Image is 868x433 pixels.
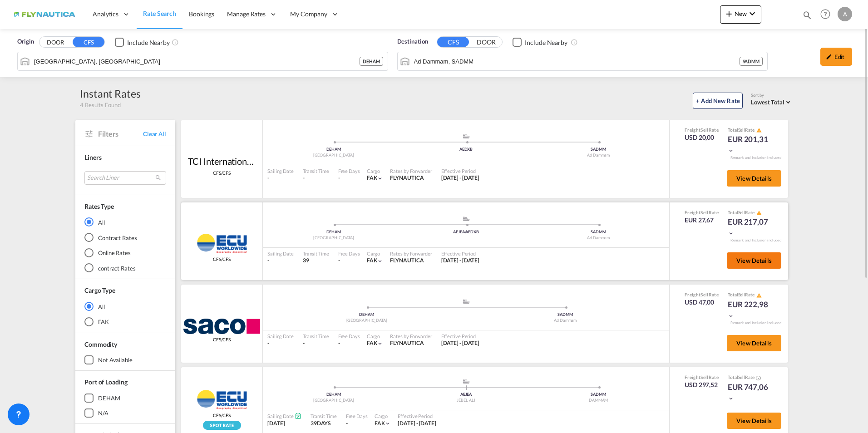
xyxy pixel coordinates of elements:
span: Port of Loading [84,378,128,386]
div: Freight Rate [685,209,719,216]
div: Total Rate [728,127,773,134]
div: AEDXB [400,147,533,153]
span: Help [818,6,833,22]
button: CFS [73,37,104,47]
span: Analytics [93,10,118,19]
div: - [338,174,340,182]
div: - [346,420,348,428]
div: N/A [98,409,108,417]
div: EUR 747,06 [728,382,773,403]
div: icon-pencilEdit [820,48,852,66]
div: JEBEL ALI [400,398,533,403]
button: View Details [727,170,781,187]
span: [DATE] - [DATE] [441,257,480,264]
div: 01 Sep 2025 - 30 Sep 2025 [441,340,480,347]
span: My Company [290,10,327,19]
md-radio-button: FAK [84,317,166,326]
button: icon-alert [755,127,762,133]
div: 39DAYS [311,420,337,428]
div: Ad Dammam [466,318,665,324]
div: - [267,174,294,182]
span: Destination [397,37,428,46]
md-icon: Schedules Available [295,413,301,419]
div: [DATE] [267,420,301,428]
span: FAK [367,257,377,264]
div: Instant Rates [80,86,141,101]
md-icon: icon-chevron-down [385,420,391,427]
span: FLYNAUTICA [390,257,424,264]
div: SADMM [740,57,763,66]
div: 25 Sep 2025 - 25 Oct 2025 [398,420,436,428]
div: Transit Time [303,250,329,257]
div: SADMM [532,229,665,235]
md-input-container: Ad Dammam, SADMM [398,52,768,70]
div: Cargo [367,167,384,174]
div: DEHAM [360,57,383,66]
md-icon: icon-chevron-down [728,395,734,402]
div: Transit Time [303,333,329,340]
div: DEHAM [267,392,400,398]
md-checkbox: Checkbox No Ink [513,37,567,47]
div: Sailing Date [267,250,294,257]
img: dbeec6a0202a11f0ab01a7e422f9ff92.png [14,4,75,25]
md-radio-button: All [84,217,166,226]
md-icon: icon-plus 400-fg [724,8,735,19]
div: Transit Time [311,413,337,419]
div: Remark and Inclusion included [724,320,788,325]
span: View Details [736,257,772,264]
md-icon: icon-pencil [826,54,832,60]
div: Total Rate [728,209,773,216]
div: EUR 201,31 [728,134,773,156]
span: Clear All [143,130,166,138]
md-icon: icon-chevron-down [747,8,758,19]
div: DEHAM [267,229,400,235]
div: Rollable available [203,421,241,430]
div: - [267,340,294,347]
md-radio-button: Online Rates [84,248,166,257]
span: Sell [700,210,708,215]
div: Cargo Type [84,286,115,295]
div: [GEOGRAPHIC_DATA] [267,235,400,241]
md-icon: Unchecked: Ignores neighbouring ports when fetching rates.Checked : Includes neighbouring ports w... [172,39,179,46]
span: Sell [738,374,745,380]
span: [DATE] - [DATE] [441,340,480,346]
span: View Details [736,417,772,424]
span: Commodity [84,340,117,348]
div: Freight Rate [685,127,719,133]
span: Bookings [189,10,214,18]
div: Cargo [375,413,391,419]
md-icon: icon-chevron-down [377,175,383,182]
md-radio-button: Contract Rates [84,233,166,242]
span: Sell [700,127,708,133]
div: Rates Type [84,202,114,211]
div: SADMM [532,147,665,153]
span: FLYNAUTICA [390,340,424,346]
span: CFS/CFS [213,412,231,418]
div: Help [818,6,838,23]
img: ECU Worldwide [192,233,252,254]
button: Spot Rates are dynamic & can fluctuate with time [755,374,761,381]
button: + Add New Rate [693,93,743,109]
div: TCI International Logistics GmbH [188,155,256,167]
span: 4 Results Found [80,101,121,109]
md-icon: icon-chevron-down [728,313,734,319]
span: FAK [367,340,377,346]
div: EUR 27,67 [685,216,719,225]
button: View Details [727,252,781,269]
div: FLYNAUTICA [390,174,432,182]
img: Spot_rate_v2.png [203,421,241,430]
div: Effective Period [398,413,436,419]
button: View Details [727,413,781,429]
md-radio-button: All [84,302,166,311]
div: EUR 217,07 [728,216,773,238]
span: CFS/CFS [213,256,231,262]
span: Sell [700,292,708,297]
div: Sailing Date [267,413,301,419]
div: USD 297,52 [685,380,719,389]
div: A [838,7,852,21]
md-select: Select: Lowest Total [751,96,793,107]
div: FLYNAUTICA [390,257,432,265]
md-icon: icon-alert [756,210,762,216]
div: Remark and Inclusion included [724,155,788,160]
img: SACO [183,319,260,335]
